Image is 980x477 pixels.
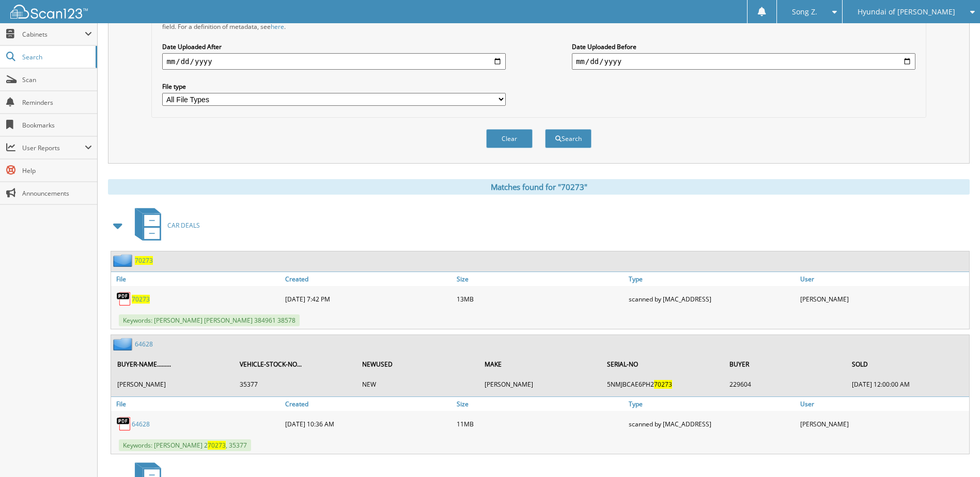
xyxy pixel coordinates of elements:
[283,414,454,434] div: [DATE] 10:36 AM
[626,397,798,411] a: Type
[111,397,283,411] a: File
[113,254,135,267] img: folder2.png
[283,397,454,411] a: Created
[454,289,626,309] div: 13MB
[112,354,234,375] th: BUYER-NAME.........
[626,272,798,286] a: Type
[479,376,601,393] td: [PERSON_NAME]
[792,9,817,15] span: Song Z.
[626,414,798,434] div: scanned by [MAC_ADDRESS]
[10,5,88,19] img: scan123-logo-white.svg
[654,380,672,389] span: 70273
[108,179,970,195] div: Matches found for "70273"
[454,397,626,411] a: Size
[602,376,723,393] td: 5NMJBCAE6PH2
[22,189,92,198] span: Announcements
[357,376,478,393] td: NEW
[724,354,846,375] th: BUYER
[798,272,969,286] a: User
[545,129,592,148] button: Search
[22,166,92,175] span: Help
[235,376,356,393] td: 35377
[135,340,153,348] a: 64628
[132,295,150,304] a: 70273
[724,376,846,393] td: 229604
[454,272,626,286] a: Size
[602,354,723,375] th: SERIAL-NO
[798,289,969,309] div: [PERSON_NAME]
[116,291,132,307] img: PDF.png
[132,420,150,428] a: 64628
[235,354,356,375] th: VEHICLE-STOCK-NO...
[22,144,85,152] span: User Reports
[928,427,980,477] iframe: Chat Widget
[162,42,506,51] label: Date Uploaded After
[798,414,969,434] div: [PERSON_NAME]
[847,354,968,375] th: SOLD
[22,121,92,130] span: Bookmarks
[162,82,506,91] label: File type
[271,22,284,31] a: here
[847,376,968,393] td: [DATE] 12:00:00 AM
[283,272,454,286] a: Created
[626,289,798,309] div: scanned by [MAC_ADDRESS]
[798,397,969,411] a: User
[116,416,132,432] img: PDF.png
[167,221,200,230] span: CAR DEALS
[135,256,153,265] a: 70273
[22,53,90,61] span: Search
[119,314,300,326] span: Keywords: [PERSON_NAME] [PERSON_NAME] 384961 38578
[112,376,234,393] td: [PERSON_NAME]
[858,9,955,15] span: Hyundai of [PERSON_NAME]
[129,205,200,246] a: CAR DEALS
[162,53,506,70] input: start
[283,289,454,309] div: [DATE] 7:42 PM
[22,30,85,39] span: Cabinets
[572,53,915,70] input: end
[486,129,533,148] button: Clear
[357,354,478,375] th: NEWUSED
[113,338,135,351] img: folder2.png
[22,75,92,84] span: Scan
[479,354,601,375] th: MAKE
[111,272,283,286] a: File
[572,42,915,51] label: Date Uploaded Before
[454,414,626,434] div: 11MB
[119,439,251,451] span: Keywords: [PERSON_NAME] 2 , 35377
[208,441,226,450] span: 70273
[22,98,92,107] span: Reminders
